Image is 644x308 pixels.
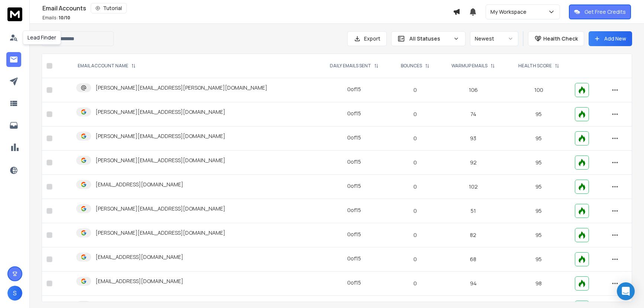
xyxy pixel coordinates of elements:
div: 0 of 15 [347,231,361,238]
td: 95 [507,175,571,199]
td: 51 [439,199,506,223]
p: Health Check [543,35,578,42]
td: 92 [439,151,506,175]
div: 0 of 15 [347,110,361,117]
p: WARMUP EMAILS [451,63,487,69]
div: 0 of 15 [347,86,361,93]
p: 0 [395,135,435,142]
div: Lead Finder [23,31,61,45]
div: Open Intercom Messenger [617,282,635,300]
button: S [7,286,22,301]
span: 10 / 10 [59,15,70,21]
div: 0 of 15 [347,134,361,141]
td: 95 [507,199,571,223]
div: 0 of 15 [347,279,361,286]
p: BOUNCES [401,63,422,69]
td: 68 [439,247,506,272]
button: Get Free Credits [569,4,631,19]
p: 0 [395,159,435,166]
td: 94 [439,272,506,296]
p: DAILY EMAILS SENT [330,63,371,69]
p: [PERSON_NAME][EMAIL_ADDRESS][DOMAIN_NAME] [96,132,225,140]
td: 100 [507,78,571,102]
p: [PERSON_NAME][EMAIL_ADDRESS][DOMAIN_NAME] [96,108,225,116]
p: [PERSON_NAME][EMAIL_ADDRESS][DOMAIN_NAME] [96,157,225,164]
p: [PERSON_NAME][EMAIL_ADDRESS][DOMAIN_NAME] [96,205,225,212]
button: Newest [470,31,518,46]
td: 95 [507,247,571,272]
p: 0 [395,183,435,190]
div: 0 of 15 [347,158,361,166]
div: 0 of 15 [347,206,361,214]
p: 0 [395,231,435,239]
p: 0 [395,86,435,94]
td: 102 [439,175,506,199]
div: 0 of 15 [347,255,361,262]
p: [PERSON_NAME][EMAIL_ADDRESS][DOMAIN_NAME] [96,229,225,237]
td: 98 [507,272,571,296]
p: My Workspace [490,8,529,16]
td: 82 [439,223,506,247]
td: 93 [439,126,506,151]
p: HEALTH SCORE [518,63,552,69]
p: 0 [395,256,435,263]
button: Health Check [528,31,584,46]
td: 74 [439,102,506,126]
p: All Statuses [409,35,450,42]
td: 95 [507,102,571,126]
button: Add New [589,31,632,46]
p: 0 [395,110,435,118]
button: Export [347,31,387,46]
div: 0 of 15 [347,182,361,190]
p: 0 [395,280,435,287]
p: Get Free Credits [585,8,626,16]
p: [EMAIL_ADDRESS][DOMAIN_NAME] [96,277,183,285]
p: 0 [395,207,435,215]
p: Emails : [42,15,70,21]
p: [EMAIL_ADDRESS][DOMAIN_NAME] [96,253,183,261]
td: 95 [507,223,571,247]
p: [PERSON_NAME][EMAIL_ADDRESS][PERSON_NAME][DOMAIN_NAME] [96,84,267,92]
td: 106 [439,78,506,102]
button: Tutorial [91,3,127,13]
div: EMAIL ACCOUNT NAME [78,63,136,69]
p: [EMAIL_ADDRESS][DOMAIN_NAME] [96,181,183,188]
div: Email Accounts [42,3,453,13]
td: 95 [507,151,571,175]
td: 95 [507,126,571,151]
